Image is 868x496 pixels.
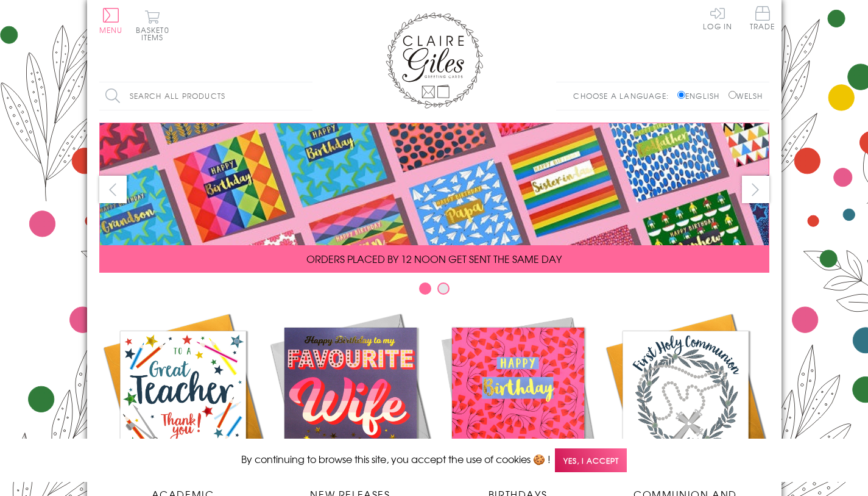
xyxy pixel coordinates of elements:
span: ORDERS PLACED BY 12 NOON GET SENT THE SAME DAY [306,251,562,266]
img: Claire Giles Greetings Cards [386,12,483,109]
a: Log In [703,6,732,30]
span: Menu [99,24,123,35]
a: Trade [750,6,775,32]
label: Welsh [729,90,763,101]
button: Carousel Page 2 [437,282,450,295]
input: Welsh [729,91,736,99]
button: prev [99,176,127,203]
label: English [677,90,725,101]
button: Basket0 items [136,10,169,41]
p: Choose a language: [573,90,675,101]
span: Trade [750,6,775,30]
input: English [677,91,685,99]
span: 0 items [141,24,169,43]
span: Yes, I accept [555,448,627,472]
button: Menu [99,8,123,34]
input: Search [300,82,312,110]
input: Search all products [99,82,312,110]
button: Carousel Page 1 (Current Slide) [419,282,431,295]
button: next [742,176,769,203]
div: Carousel Pagination [99,282,769,301]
